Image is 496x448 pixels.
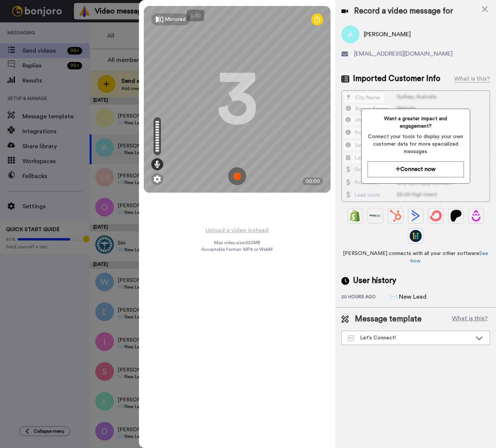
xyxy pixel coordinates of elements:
button: What is this? [450,314,490,325]
img: ActiveCampaign [410,210,422,222]
img: Hubspot [390,210,402,222]
button: Connect now [368,161,464,177]
div: 00:00 [303,178,323,185]
img: Patreon [450,210,462,222]
img: Message-temps.svg [348,335,354,341]
span: User history [353,275,396,286]
img: Drip [470,210,482,222]
span: Want a greater impact and engagement? [368,115,464,130]
span: [PERSON_NAME] connects with all your other software [341,250,490,265]
div: What is this? [454,74,490,83]
div: ✉️ New Lead [390,292,427,301]
span: Connect your tools to display your own customer data for more specialized messages [368,133,464,155]
a: See how [410,251,488,264]
button: Upload a video instead [203,225,271,235]
div: 3 [217,71,258,127]
img: ic_record_start.svg [228,167,246,185]
span: Acceptable format: MP4 or WebM [201,246,273,252]
div: Let's Connect! [348,334,472,342]
span: Imported Customer Info [353,73,440,84]
span: Message template [355,314,422,325]
div: 20 hours ago [341,294,390,301]
span: [EMAIL_ADDRESS][DOMAIN_NAME] [354,49,453,58]
span: Max video size: 500 MB [214,240,260,246]
img: GoHighLevel [410,230,422,242]
img: Ontraport [369,210,381,222]
img: Shopify [349,210,361,222]
img: ic_gear.svg [154,175,161,183]
img: ConvertKit [430,210,442,222]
